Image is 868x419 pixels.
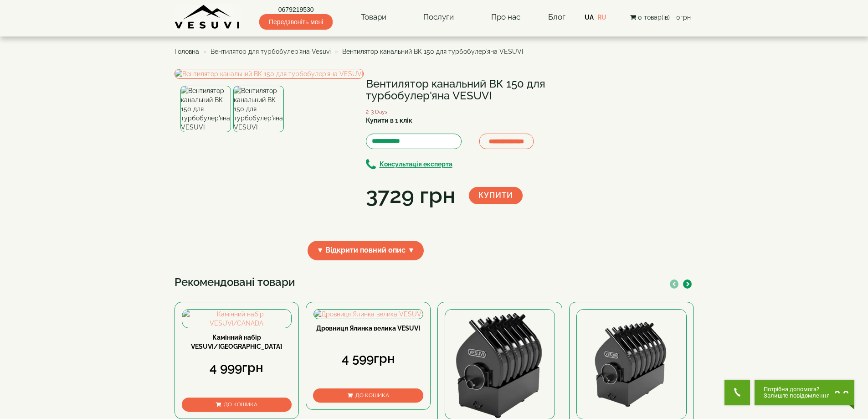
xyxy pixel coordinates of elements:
button: Купити [469,187,523,204]
button: До кошика [313,388,423,403]
label: Купити в 1 клік [366,116,412,125]
a: 0679219530 [259,5,333,14]
img: Турбо булер'ян VESUVI classic 05 для примусового обдування [577,310,686,419]
div: 4 999грн [182,359,292,377]
h3: Рекомендовані товари [175,276,694,288]
small: 2-3 Days [366,109,387,115]
span: Вентилятор канальний ВК 150 для турбобулер'яна VESUVI [342,48,523,55]
img: Завод VESUVI [175,5,241,30]
img: Вентилятор канальний ВК 150 для турбобулер'яна VESUVI [233,86,284,132]
a: Дровниця Ялинка велика VESUVI [316,325,420,332]
span: ▼ Відкрити повний опис ▼ [308,241,424,260]
span: До кошика [355,392,389,398]
a: Про нас [482,7,529,28]
a: Послуги [414,7,463,28]
span: 0 товар(ів) - 0грн [638,14,691,21]
img: Вентилятор канальний ВК 150 для турбобулер'яна VESUVI [180,86,231,132]
span: Передзвоніть мені [259,14,333,30]
a: Товари [352,7,395,28]
span: До кошика [224,401,257,408]
a: UA [585,14,594,21]
img: Турбо булер'ян VESUVI classic 04 для примусового обдування [445,310,555,419]
b: Консультація експерта [380,161,452,168]
span: Потрібна допомога? [764,386,830,393]
span: Залиште повідомлення [764,393,830,399]
a: RU [597,14,606,21]
h1: Вентилятор канальний ВК 150 для турбобулер'яна VESUVI [366,78,557,102]
button: Get Call button [724,380,750,405]
a: Вентилятор для турбобулер'яна Vesuvi [211,48,331,55]
button: 0 товар(ів) - 0грн [627,12,693,22]
img: Вентилятор канальний ВК 150 для турбобулер'яна VESUVI [175,69,364,79]
a: Блог [548,12,565,21]
div: 4 599грн [313,350,423,368]
a: Камінний набір VESUVI/[GEOGRAPHIC_DATA] [191,334,282,350]
img: Дровниця Ялинка велика VESUVI [314,310,423,319]
img: Камінний набір VESUVI/CANADA [182,310,292,328]
div: 3729 грн [366,180,455,211]
a: Головна [175,48,199,55]
button: Chat button [755,380,854,405]
button: До кошика [182,398,292,412]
